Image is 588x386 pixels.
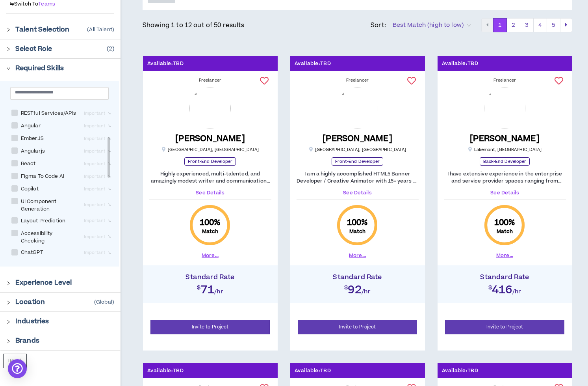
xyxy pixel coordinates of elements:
span: React [18,160,39,168]
a: See Details [149,189,271,196]
button: 2 [506,18,520,32]
small: Match [497,228,513,235]
p: Available: TBD [147,367,184,375]
small: Match [349,228,366,235]
p: Showing 1 to 12 out of 50 results [143,21,245,30]
span: right [6,320,11,324]
span: 100 % [494,217,516,228]
p: Front-End Developer [184,157,236,166]
p: [GEOGRAPHIC_DATA] , [GEOGRAPHIC_DATA] [161,147,259,153]
p: Sort: [371,21,386,30]
span: right [6,300,11,305]
p: Available: TBD [295,60,331,67]
span: Copilot [18,185,42,193]
span: /hr [512,287,521,296]
a: See Details [444,189,566,196]
button: More... [202,252,219,259]
p: Available: TBD [295,367,331,375]
button: More... [349,252,366,259]
p: Back-End Developer [480,157,530,166]
span: right [6,339,11,343]
button: Invite to Project [445,320,565,334]
span: UI Component Generation [18,198,81,213]
h5: [PERSON_NAME] [470,134,540,144]
p: (Global) [94,299,114,305]
span: /hr [214,287,223,296]
span: right [6,47,11,51]
span: /hr [362,287,371,296]
span: right [6,281,11,285]
span: Best Match (high to low) [393,19,471,31]
p: Talent Selection [15,25,69,34]
p: ( 2 ) [107,45,114,53]
p: Location [15,297,45,307]
button: 4 [533,18,547,32]
p: ( All Talent ) [87,26,114,33]
div: Open Intercom Messenger [8,359,27,378]
h5: [PERSON_NAME] [175,134,245,144]
small: Match [202,228,219,235]
span: 100 % [347,217,368,228]
div: Freelancer [149,77,271,84]
h5: [PERSON_NAME] [323,134,392,144]
span: right [6,66,11,71]
span: Layout Prediction [18,217,69,225]
p: I have extensive experience in the enterprise and service provider spaces ranging from architectu... [444,170,566,185]
a: See Details [297,189,419,196]
img: b8240DST7HC36onuNlavOpVqlPrRuyWyJviqN11b.png [484,88,525,129]
div: Freelancer [444,77,566,84]
p: Required Skills [15,63,64,73]
span: RESTful Services/APIs [18,110,79,117]
span: Figma To Code AI [18,173,67,180]
div: Freelancer [297,77,419,84]
p: Available: TBD [147,60,184,67]
span: Angular [18,122,44,130]
button: More... [496,252,513,259]
p: Industries [15,317,49,326]
img: UQ8ZgjBY37p65EJEacjGoGUs0Lf6xXHCwdPIKR7E.png [189,88,231,129]
span: right [6,28,11,32]
p: Available: TBD [442,60,479,67]
nav: pagination [481,18,572,32]
h2: $92 [294,281,421,295]
button: 3 [520,18,534,32]
button: 5 [547,18,560,32]
h2: $416 [441,281,568,295]
button: Reset [3,354,27,368]
h2: $71 [147,281,274,295]
p: Switch To [9,1,38,7]
span: swap [9,2,14,6]
button: 1 [493,18,507,32]
p: Available: TBD [442,367,479,375]
p: Front-End Developer [332,157,384,166]
span: 100 % [200,217,221,228]
span: Server Management [18,261,76,269]
a: Teams [38,1,55,7]
p: Brands [15,336,39,345]
span: EmberJS [18,135,47,142]
button: Invite to Project [150,320,270,334]
p: Highly experienced, multi-talented, and amazingly modest writer and communications consultant spe... [149,170,271,185]
button: Invite to Project [298,320,417,334]
h4: Standard Rate [441,273,568,281]
p: Lakemont , [GEOGRAPHIC_DATA] [468,147,542,153]
span: Accessibility Checking [18,230,81,245]
h4: Standard Rate [147,273,274,281]
p: I am a highly accomplished HTML5 Banner Developer / Creative Animator with 15+ years of experienc... [297,170,419,185]
span: ChatGPT [18,249,46,256]
p: [GEOGRAPHIC_DATA] , [GEOGRAPHIC_DATA] [309,147,406,153]
img: NyhCyO4bynfpdk9SwYHpvFDJdlWT6ESryS611t5x.png [337,88,378,129]
p: Select Role [15,44,52,54]
span: Angularjs [18,147,48,155]
p: Experience Level [15,278,72,287]
h4: Standard Rate [294,273,421,281]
